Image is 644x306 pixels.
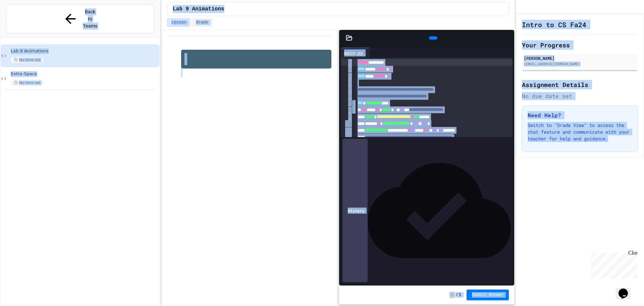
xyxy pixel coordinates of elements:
span: Extra-Space [11,71,158,77]
span: Lab 9 Animations [11,48,158,54]
div: [EMAIL_ADDRESS][DOMAIN_NAME] [524,61,636,67]
div: 11 [341,127,352,134]
div: 6 [341,93,352,100]
span: Lab 9 Animations [173,5,224,13]
p: Switch to "Grade View" to access the chat feature and communicate with your teacher for help and ... [528,122,632,142]
span: / [456,292,458,298]
div: 2 [341,66,352,73]
span: Fold line [352,107,355,113]
span: No time set [11,57,44,63]
span: Submit Answer [472,292,503,298]
div: [PERSON_NAME] [524,55,636,61]
div: History [342,139,368,282]
div: 4 [341,80,352,86]
div: 7 [341,100,352,106]
div: 9 [341,114,352,120]
span: - [449,292,454,298]
div: 10 [341,120,352,127]
span: 1 [459,292,461,298]
iframe: chat widget [588,250,637,278]
button: Lesson [167,18,190,27]
h3: Need Help? [528,111,632,119]
div: Chat with us now!Close [3,3,46,43]
span: Back to Teams [82,8,98,30]
h2: Your Progress [522,40,638,50]
div: main.py [341,48,370,58]
div: No due date set [522,92,638,100]
div: 5 [341,86,352,93]
button: Submit Answer [467,290,509,300]
div: 3 [341,73,352,80]
h1: Intro to CS Fa24 [522,20,586,29]
button: Back to Teams [6,5,154,33]
button: Grade [192,18,212,27]
span: No time set [11,80,44,86]
h2: Assignment Details [522,80,638,89]
div: 1 [341,59,352,66]
span: Fold line [352,100,355,106]
div: 8 [341,107,352,114]
div: main.py [341,49,366,56]
div: 12 [341,134,352,148]
iframe: chat widget [616,279,637,299]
